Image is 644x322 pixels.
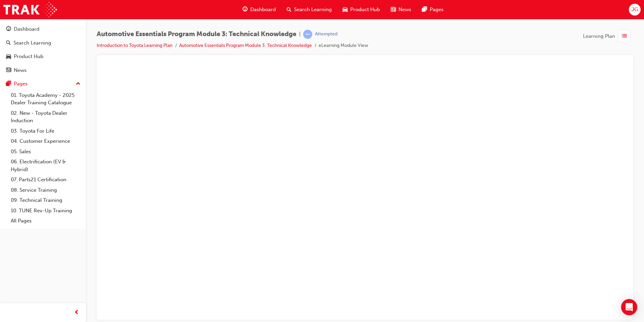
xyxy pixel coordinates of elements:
div: News [14,66,27,74]
span: Search Learning [294,6,332,14]
a: Introduction to Toyota Learning Plan [97,43,172,48]
span: JG [632,6,638,14]
div: Dashboard [14,25,39,33]
div: Open Intercom Messenger [621,299,637,315]
span: car-icon [6,54,11,60]
button: JG [629,4,641,16]
a: 02. New - Toyota Dealer Induction [8,108,83,126]
div: Attempted [315,31,337,37]
a: 05. Sales [8,146,83,157]
a: All Pages [8,216,83,226]
span: Product Hub [350,6,380,14]
span: news-icon [6,68,11,74]
a: Product Hub [3,50,83,63]
div: Product Hub [14,53,43,60]
span: up-icon [76,80,80,88]
a: car-iconProduct Hub [337,3,385,17]
button: DashboardSearch LearningProduct HubNews [3,22,83,78]
span: news-icon [391,5,396,14]
a: 03. Toyota For Life [8,126,83,136]
button: Pages [3,78,83,90]
a: 01. Toyota Academy - 2025 Dealer Training Catalogue [8,90,83,108]
a: news-iconNews [385,3,417,17]
a: search-iconSearch Learning [281,3,337,17]
a: 09. Technical Training [8,195,83,206]
span: search-icon [287,5,291,14]
a: 10. TUNE Rev-Up Training [8,206,83,216]
span: Pages [430,6,444,14]
li: eLearning Module View [319,42,368,50]
a: Dashboard [3,23,83,35]
a: pages-iconPages [417,3,449,17]
a: Search Learning [3,37,83,49]
a: 08. Service Training [8,185,83,195]
span: list-icon [622,32,627,41]
span: | [299,30,300,38]
span: News [398,6,411,14]
div: Pages [14,80,28,88]
span: pages-icon [422,5,427,14]
span: guage-icon [243,5,248,14]
span: prev-icon [74,308,79,317]
img: Trak [3,2,57,17]
a: News [3,64,83,77]
span: Learning Plan [583,32,615,40]
span: guage-icon [6,26,11,32]
a: guage-iconDashboard [237,3,281,17]
a: 06. Electrification (EV & Hybrid) [8,157,83,175]
span: search-icon [6,40,11,46]
span: pages-icon [6,81,11,87]
div: Search Learning [13,39,51,47]
span: Automotive Essentials Program Module 3: Technical Knowledge [97,30,296,38]
a: Automotive Essentials Program Module 3: Technical Knowledge [179,43,312,48]
span: car-icon [343,5,348,14]
a: 04. Customer Experience [8,136,83,146]
a: 07. Parts21 Certification [8,175,83,185]
span: learningRecordVerb_ATTEMPT-icon [303,30,312,39]
span: Dashboard [250,6,276,14]
button: Learning Plan [583,30,633,43]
